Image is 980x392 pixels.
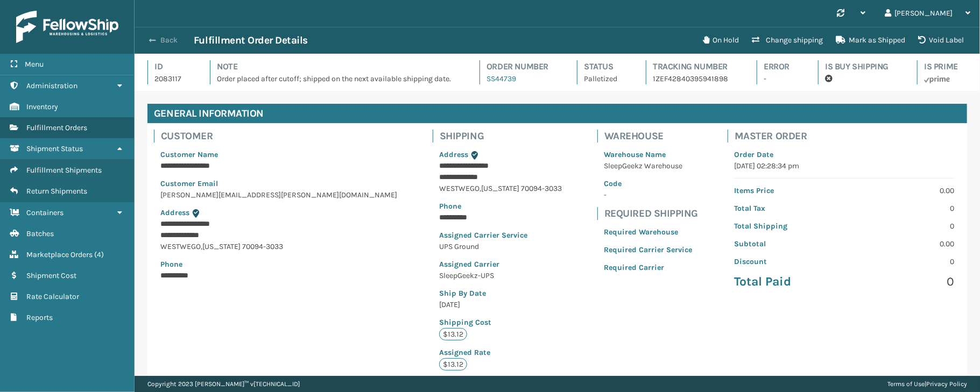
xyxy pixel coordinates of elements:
[887,376,967,392] div: |
[829,30,912,51] button: Mark as Shipped
[439,347,562,358] p: Assigned Rate
[764,60,799,73] h4: Error
[194,34,308,47] h3: Fulfillment Order Details
[439,259,562,270] p: Assigned Carrier
[16,11,118,43] img: logo
[887,380,925,388] a: Terms of Use
[439,328,467,340] p: $13.12
[734,220,837,232] p: Total Shipping
[745,30,829,51] button: Change shipping
[147,376,300,392] p: Copyright 2023 [PERSON_NAME]™ v [TECHNICAL_ID]
[825,60,898,73] h4: Is Buy Shipping
[836,36,845,44] i: Mark as Shipped
[439,241,562,252] p: UPS Ground
[734,203,837,214] p: Total Tax
[439,299,562,310] p: [DATE]
[242,242,283,251] span: 70094-3033
[604,149,692,160] p: Warehouse Name
[26,123,87,132] span: Fulfillment Orders
[851,203,954,214] p: 0
[26,271,76,280] span: Shipment Cost
[584,60,626,73] h4: Status
[439,270,562,281] p: SleepGeekz-UPS
[918,36,926,44] i: VOIDLABEL
[604,244,692,255] p: Required Carrier Service
[144,35,194,45] button: Back
[160,189,397,201] p: [PERSON_NAME][EMAIL_ADDRESS][PERSON_NAME][DOMAIN_NAME]
[703,36,709,44] i: On Hold
[734,238,837,250] p: Subtotal
[439,150,468,159] span: Address
[851,185,954,196] p: 0.00
[217,60,460,73] h4: Note
[696,30,745,51] button: On Hold
[202,242,241,251] span: [US_STATE]
[26,102,58,111] span: Inventory
[160,149,397,160] p: Customer Name
[764,73,799,84] p: -
[217,73,460,84] p: Order placed after cutoff; shipped on the next available shipping date.
[734,274,837,290] p: Total Paid
[604,178,692,189] p: Code
[25,60,44,69] span: Menu
[481,184,519,193] span: [US_STATE]
[912,30,970,51] button: Void Label
[734,160,954,172] p: [DATE] 02:28:34 pm
[439,288,562,299] p: Ship By Date
[26,187,87,196] span: Return Shipments
[160,259,397,270] p: Phone
[439,230,562,241] p: Assigned Carrier Service
[26,313,53,322] span: Reports
[604,130,699,142] h4: Warehouse
[480,184,481,193] span: ,
[440,130,568,142] h4: Shipping
[734,149,954,160] p: Order Date
[160,178,397,189] p: Customer Email
[851,238,954,250] p: 0.00
[26,250,93,259] span: Marketplace Orders
[26,81,77,90] span: Administration
[160,208,189,217] span: Address
[487,60,558,73] h4: Order Number
[147,104,967,123] h4: General Information
[94,250,104,259] span: ( 4 )
[439,201,562,212] p: Phone
[604,207,699,220] h4: Required Shipping
[924,60,967,73] h4: Is Prime
[521,184,562,193] span: 70094-3033
[201,242,202,251] span: ,
[604,262,692,273] p: Required Carrier
[439,184,480,193] span: WESTWEGO
[653,73,737,84] p: 1ZEF42840395941898
[439,317,562,328] p: Shipping Cost
[439,358,467,370] p: $13.12
[604,160,692,172] p: SleepGeekz Warehouse
[26,166,102,175] span: Fulfillment Shipments
[851,274,954,290] p: 0
[584,73,626,84] p: Palletized
[487,74,516,83] a: SS44739
[154,73,191,84] p: 2083117
[26,229,54,238] span: Batches
[160,242,201,251] span: WESTWEGO
[752,36,759,44] i: Change shipping
[161,130,404,142] h4: Customer
[26,292,79,301] span: Rate Calculator
[734,185,837,196] p: Items Price
[734,256,837,267] p: Discount
[604,226,692,238] p: Required Warehouse
[26,208,64,217] span: Containers
[653,60,737,73] h4: Tracking Number
[851,220,954,232] p: 0
[154,60,191,73] h4: Id
[26,144,83,153] span: Shipment Status
[735,130,961,142] h4: Master Order
[851,256,954,267] p: 0
[604,189,692,201] p: -
[926,380,967,388] a: Privacy Policy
